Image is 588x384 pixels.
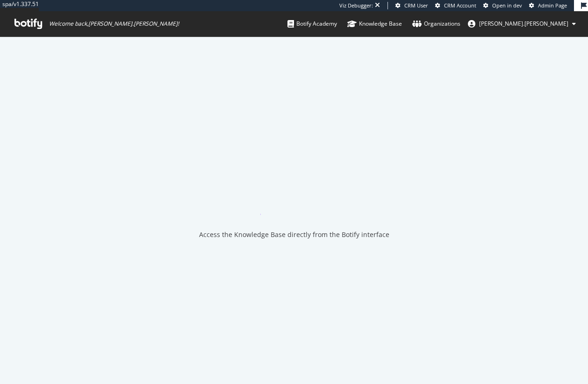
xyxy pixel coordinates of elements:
div: Knowledge Base [347,19,402,28]
span: CRM User [404,2,428,9]
span: Welcome back, [PERSON_NAME].[PERSON_NAME] ! [49,20,179,28]
a: Open in dev [483,2,522,9]
span: jessica.jordan [479,20,568,28]
a: CRM User [395,2,428,9]
span: Open in dev [492,2,522,9]
div: Botify Academy [287,19,337,28]
span: CRM Account [444,2,476,9]
a: CRM Account [435,2,476,9]
div: Viz Debugger: [339,2,373,9]
a: Knowledge Base [347,11,402,36]
button: [PERSON_NAME].[PERSON_NAME] [460,16,583,31]
div: animation [260,182,328,215]
a: Botify Academy [287,11,337,36]
div: Organizations [412,19,460,28]
a: Admin Page [529,2,567,9]
div: Access the Knowledge Base directly from the Botify interface [199,230,389,239]
span: Admin Page [538,2,567,9]
a: Organizations [412,11,460,36]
